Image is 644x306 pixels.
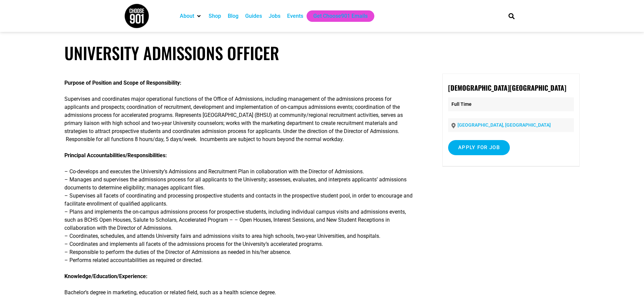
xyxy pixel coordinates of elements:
a: Blog [228,12,238,20]
a: Events [287,12,303,20]
a: [GEOGRAPHIC_DATA], [GEOGRAPHIC_DATA] [458,122,551,128]
a: Jobs [269,12,280,20]
a: Get Choose901 Emails [313,12,368,20]
p: – Co-develops and executes the University’s Admissions and Recruitment Plan in collaboration with... [64,168,417,264]
h1: University Admissions Officer [64,43,580,63]
p: Full Time [448,97,574,111]
p: Bachelor’s degree in marketing, education or related field, such as a health science degree. [64,289,417,297]
div: About [176,10,205,22]
input: Apply for job [448,140,510,155]
div: Search [506,10,517,21]
strong: Principal Accountabilities/Responsibilities: [64,152,167,159]
p: Supervises and coordinates major operational functions of the Office of Admissions, including man... [64,95,417,143]
nav: Main nav [176,10,497,22]
a: Shop [209,12,221,20]
strong: Purpose of Position and Scope of Responsibility: [64,80,181,86]
a: About [180,12,194,20]
strong: [DEMOGRAPHIC_DATA][GEOGRAPHIC_DATA] [448,83,566,93]
a: Guides [245,12,262,20]
strong: Knowledge/Education/Experience: [64,273,148,279]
